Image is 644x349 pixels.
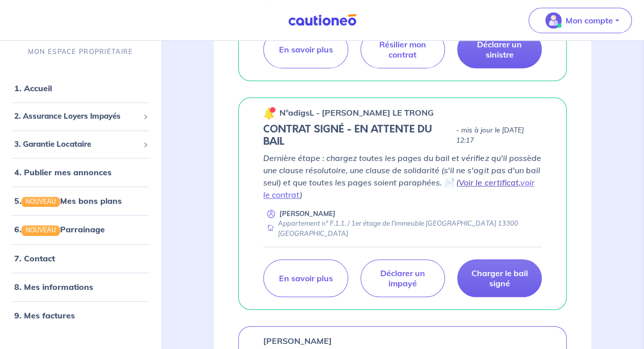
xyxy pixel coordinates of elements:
[528,8,632,33] button: illu_account_valid_menu.svgMon compte
[263,123,452,148] h5: CONTRAT SIGNÉ - EN ATTENTE DU BAIL
[456,125,542,146] p: - mis à jour le [DATE] 12:17
[457,31,542,68] a: Déclarer un sinistre
[279,209,335,219] p: [PERSON_NAME]
[4,277,157,297] div: 8. Mes informations
[14,282,93,292] a: 8. Mes informations
[278,44,332,55] p: En savoir plus
[14,310,75,320] a: 9. Mes factures
[278,273,332,283] p: En savoir plus
[263,123,542,148] div: state: CONTRACT-SIGNED, Context: NEW,CHOOSE-CERTIFICATE,ALONE,RENTER-DOCUMENTS
[4,78,157,99] div: 1. Accueil
[263,152,542,201] p: Dernière étape : chargez toutes les pages du bail et vérifiez qu'il possède une clause résolutoir...
[4,220,157,240] div: 6.NOUVEAUParrainage
[4,248,157,269] div: 7. Contact
[459,177,518,187] a: Voir le certificat
[14,139,139,150] span: 3. Garantie Locataire
[457,259,542,297] a: Charger le bail signé
[263,335,332,347] p: [PERSON_NAME]
[263,259,348,297] a: En savoir plus
[263,31,348,68] a: En savoir plus
[14,225,105,235] a: 6.NOUVEAUParrainage
[4,191,157,211] div: 5.NOUVEAUMes bons plans
[360,31,445,68] a: Résilier mon contrat
[263,177,534,200] a: voir le contrat
[470,268,529,288] p: Charger le bail signé
[566,14,613,26] p: Mon compte
[373,39,432,60] p: Résilier mon contrat
[14,84,52,94] a: 1. Accueil
[14,168,111,178] a: 4. Publier mes annonces
[4,107,157,127] div: 2. Assurance Loyers Impayés
[284,14,360,26] img: Cautioneo
[4,305,157,326] div: 9. Mes factures
[279,106,434,119] p: n°adigsL - [PERSON_NAME] LE TRONG
[360,259,445,297] a: Déclarer un impayé
[4,163,157,183] div: 4. Publier mes annonces
[4,135,157,154] div: 3. Garantie Locataire
[373,268,432,288] p: Déclarer un impayé
[14,196,122,206] a: 5.NOUVEAUMes bons plans
[263,219,542,238] div: Appartement n° F.1.1. / 1er étage de l'immeuble [GEOGRAPHIC_DATA] 13300 [GEOGRAPHIC_DATA]
[14,253,55,263] a: 7. Contact
[545,12,562,29] img: illu_account_valid_menu.svg
[14,111,139,123] span: 2. Assurance Loyers Impayés
[28,47,133,57] p: MON ESPACE PROPRIÉTAIRE
[263,107,275,119] img: 🔔
[470,39,529,60] p: Déclarer un sinistre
